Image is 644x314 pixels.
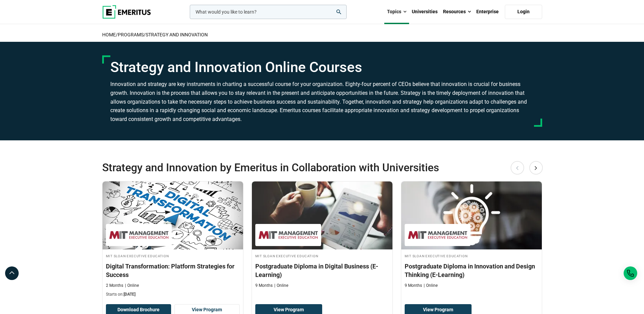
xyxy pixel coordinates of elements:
[405,283,422,289] p: 9 Months
[408,227,467,243] img: MIT Sloan Executive Education
[106,283,123,289] p: 2 Months
[255,283,273,289] p: 9 Months
[124,292,135,297] span: [DATE]
[103,181,243,301] a: Strategy and Innovation Course by MIT Sloan Executive Education - March 5, 2026 MIT Sloan Executi...
[118,32,144,37] a: Programs
[190,5,347,19] input: woocommerce-product-search-field-0
[255,253,389,259] h4: MIT Sloan Executive Education
[405,253,538,259] h4: MIT Sloan Executive Education
[505,5,542,19] a: Login
[110,59,534,76] h1: Strategy and Innovation Online Courses
[102,32,116,37] a: home
[106,253,240,259] h4: MIT Sloan Executive Education
[259,227,318,243] img: MIT Sloan Executive Education
[102,28,542,42] h2: / /
[405,262,538,279] h3: Postgraduate Diploma in Innovation and Design Thinking (E-Learning)
[511,161,524,175] button: Previous
[401,181,542,292] a: Strategy and Innovation Course by MIT Sloan Executive Education - MIT Sloan Executive Education M...
[252,181,392,292] a: Strategy and Innovation Course by MIT Sloan Executive Education - MIT Sloan Executive Education M...
[125,283,139,289] p: Online
[103,181,243,249] img: Digital Transformation: Platform Strategies for Success | Online Strategy and Innovation Course
[110,80,534,123] h3: Innovation and strategy are key instruments in charting a successful course for your organization...
[109,227,168,243] img: MIT Sloan Executive Education
[401,181,542,249] img: Postgraduate Diploma in Innovation and Design Thinking (E-Learning) | Online Strategy and Innovat...
[106,292,240,297] p: Starts on:
[102,161,498,174] h2: Strategy and Innovation by Emeritus in Collaboration with Universities
[252,181,392,249] img: Postgraduate Diploma in Digital Business (E-Learning) | Online Strategy and Innovation Course
[146,32,208,37] a: Strategy and Innovation
[106,262,240,279] h3: Digital Transformation: Platform Strategies for Success
[529,161,543,175] button: Next
[274,283,288,289] p: Online
[255,262,389,279] h3: Postgraduate Diploma in Digital Business (E-Learning)
[424,283,438,289] p: Online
